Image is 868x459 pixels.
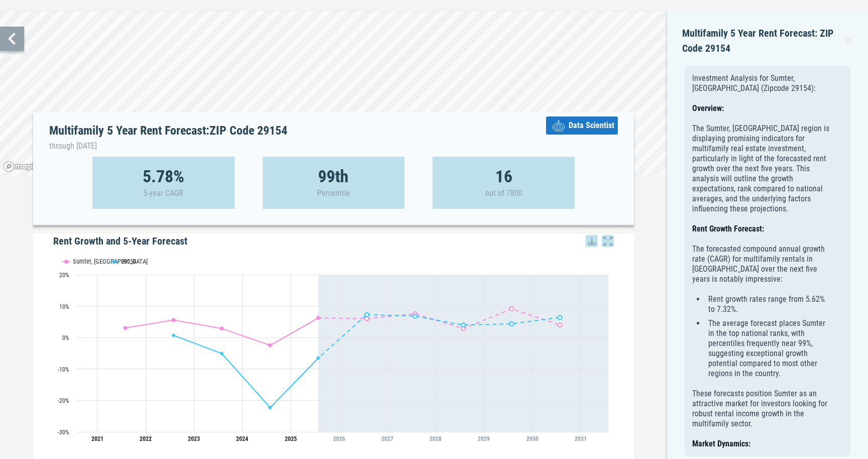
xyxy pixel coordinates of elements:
svg: Interactive chart [53,249,613,449]
path: Monday, 29 Jul, 20:00, 3.99. Sumter, SC. [558,323,562,327]
tspan: 2025 [285,435,297,442]
strong: Market Dynamics: [692,439,750,448]
path: Monday, 29 Jul, 20:00, -22.28. 29154. [268,406,272,410]
text: -30% [58,429,69,436]
g: Sumter, SC, line 2 of 4 with 5 data points. [365,307,562,330]
g: 29154, line 4 of 4 with 5 data points. [365,313,562,327]
text: 10% [59,303,69,310]
text: -20% [58,397,69,404]
path: Sunday, 29 Jul, 20:00, 4.38. 29154. [510,322,514,326]
text: Sumter, [GEOGRAPHIC_DATA] [73,258,148,265]
div: Multifamily 5 Year Rent Forecast: ZIP Code 29154 [682,26,853,63]
path: Tuesday, 29 Jul, 20:00, -6.49. 29154. [316,356,320,360]
tspan: 2030 [526,435,538,442]
button: Data Scientist [546,117,618,135]
tspan: 2024 [237,435,249,442]
strong: 16 [495,171,512,181]
tspan: 2026 [333,435,345,442]
strong: Rent Growth Forecast: [692,224,764,234]
h1: Multifamily 5 Year Rent Forecast: ZIP Code 29154 [49,124,287,153]
p: The Sumter, [GEOGRAPHIC_DATA] region is displaying promising indicators for multifamily real esta... [692,124,830,214]
p: 5-year CAGR [143,188,183,198]
text: 20% [59,272,69,279]
path: Sunday, 29 Jul, 20:00, 9.14. Sumter, SC. [510,307,514,311]
path: Thursday, 29 Jul, 20:00, 3.05. Sumter, SC. [124,326,128,330]
path: Monday, 29 Jul, 20:00, -2.45. Sumter, SC. [268,343,272,348]
strong: 99th [318,171,349,181]
tspan: 2022 [140,435,152,442]
tspan: 2029 [478,435,490,442]
p: Investment Analysis for Sumter, [GEOGRAPHIC_DATA] (Zipcode 29154): [692,73,830,93]
path: Saturday, 29 Jul, 20:00, 2.88. Sumter, SC. [220,326,224,330]
span: Data Scientist [569,120,614,132]
path: Wednesday, 29 Jul, 20:00, 7.32. 29154. [365,313,369,317]
path: Friday, 29 Jul, 20:00, 0.73. 29154. [172,333,176,337]
tspan: 2027 [381,435,393,442]
p: out of 7800 [485,188,522,198]
tspan: 2031 [575,435,587,442]
path: Thursday, 29 Jul, 20:00, 6.83. 29154. [413,314,417,318]
tspan: 2028 [429,435,442,442]
path: Saturday, 29 Jul, 20:00, 2.86. Sumter, SC. [462,326,466,330]
tspan: 2023 [188,435,200,442]
strong: 5.78% [143,171,184,181]
strong: Overview: [692,103,724,113]
path: Tuesday, 29 Jul, 20:00, 6.25. Sumter, SC. [316,316,320,320]
text: 0% [62,334,69,341]
p: through [DATE] [49,140,287,153]
path: Saturday, 29 Jul, 20:00, -5.07. 29154. [220,352,224,356]
a: Mapbox logo [3,161,47,172]
path: Friday, 29 Jul, 20:00, 5.59. Sumter, SC. [172,318,176,322]
tspan: 2021 [91,435,103,442]
path: Monday, 29 Jul, 20:00, 6.44. 29154. [558,315,562,319]
p: These forecasts position Sumter as an attractive market for investors looking for robust rental i... [692,389,830,429]
li: Rent growth rates range from 5.62% to 7.32%. [705,294,830,314]
h5: Rent Growth and 5-Year Forecast [53,234,613,249]
path: Saturday, 29 Jul, 20:00, 3.98. 29154. [462,323,466,327]
p: Percentile [317,188,350,198]
li: The average forecast places Sumter in the top national ranks, with percentiles frequently near 99... [705,318,830,379]
text: 29154 [121,258,136,265]
p: The forecasted compound annual growth rate (CAGR) for multifamily rentals in [GEOGRAPHIC_DATA] ov... [692,244,830,284]
div: Rent Growth and 5-Year Forecast. Highcharts interactive chart. [53,249,613,449]
text: -10% [58,366,69,373]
